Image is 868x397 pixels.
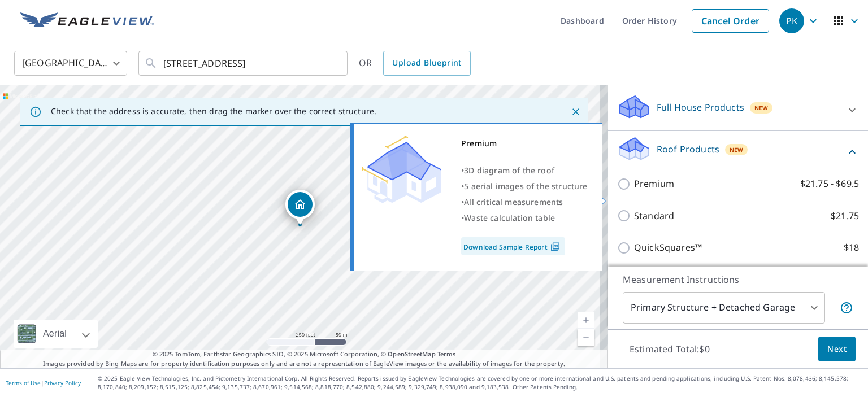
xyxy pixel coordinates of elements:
[692,9,769,33] a: Cancel Order
[578,329,594,346] a: Current Level 17, Zoom Out
[730,145,744,154] span: New
[14,47,127,79] div: [GEOGRAPHIC_DATA]
[392,56,461,70] span: Upload Blueprint
[840,301,853,315] span: Your report will include the primary structure and a detached garage if one exists.
[620,337,719,361] p: Estimated Total: $0
[827,342,847,356] span: Next
[617,136,859,168] div: Roof ProductsNew
[153,350,456,359] span: © 2025 TomTom, Earthstar Geographics SIO, © 2025 Microsoft Corporation, ©
[634,177,674,191] p: Premium
[388,350,435,358] a: OpenStreetMap
[14,320,98,348] div: Aerial
[461,178,588,194] div: •
[51,106,376,116] p: Check that the address is accurate, then drag the marker over the correct structure.
[464,165,554,176] span: 3D diagram of the roof
[818,337,856,362] button: Next
[20,12,154,29] img: EV Logo
[6,379,41,387] a: Terms of Use
[634,209,674,223] p: Standard
[800,177,859,191] p: $21.75 - $69.5
[568,104,583,119] button: Close
[623,273,853,286] p: Measurement Instructions
[6,379,81,386] p: |
[779,8,804,33] div: PK
[464,197,563,207] span: All critical measurements
[40,320,70,348] div: Aerial
[163,47,324,79] input: Search by address or latitude-longitude
[383,51,470,76] a: Upload Blueprint
[461,194,588,210] div: •
[464,181,587,191] span: 5 aerial images of the structure
[98,374,862,391] p: © 2025 Eagle View Technologies, Inc. and Pictometry International Corp. All Rights Reserved. Repo...
[754,103,769,112] span: New
[461,237,565,255] a: Download Sample Report
[844,241,859,255] p: $18
[362,136,441,203] img: Premium
[461,136,588,151] div: Premium
[634,241,702,255] p: QuickSquares™
[831,209,859,223] p: $21.75
[285,190,315,225] div: Dropped pin, building 1, Residential property, 83 Schoolhouse Ln East Brunswick, NJ 08816
[464,212,555,223] span: Waste calculation table
[657,142,719,156] p: Roof Products
[623,292,825,324] div: Primary Structure + Detached Garage
[548,242,563,252] img: Pdf Icon
[578,312,594,329] a: Current Level 17, Zoom In
[44,379,81,387] a: Privacy Policy
[461,210,588,226] div: •
[359,51,471,76] div: OR
[437,350,456,358] a: Terms
[617,94,859,126] div: Full House ProductsNew
[657,101,744,114] p: Full House Products
[461,163,588,178] div: •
